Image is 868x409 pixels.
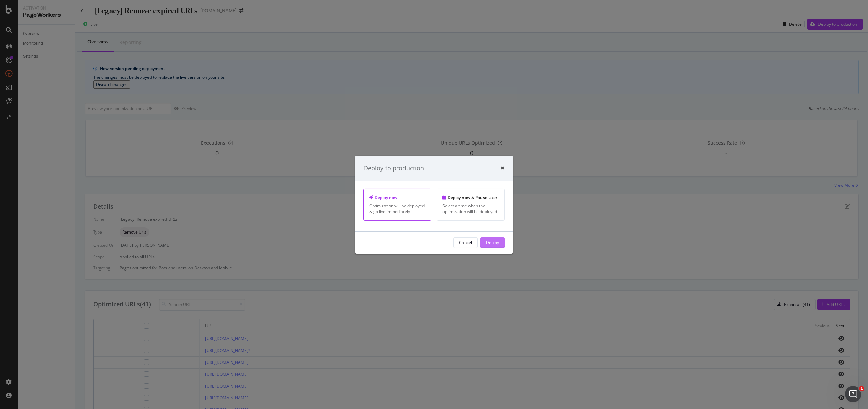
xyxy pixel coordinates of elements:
div: Deploy to production [363,164,424,172]
span: 1 [859,386,864,391]
div: Deploy now [369,194,426,200]
div: Deploy [486,240,499,245]
div: Select a time when the optimization will be deployed [442,203,499,215]
div: Cancel [459,240,472,245]
button: Cancel [453,237,478,248]
button: Deploy [480,237,505,248]
iframe: Intercom live chat [845,386,861,402]
div: Deploy now & Pause later [442,194,499,200]
div: Optimization will be deployed & go live immediately [369,203,426,215]
div: times [500,164,505,172]
div: modal [355,155,513,253]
